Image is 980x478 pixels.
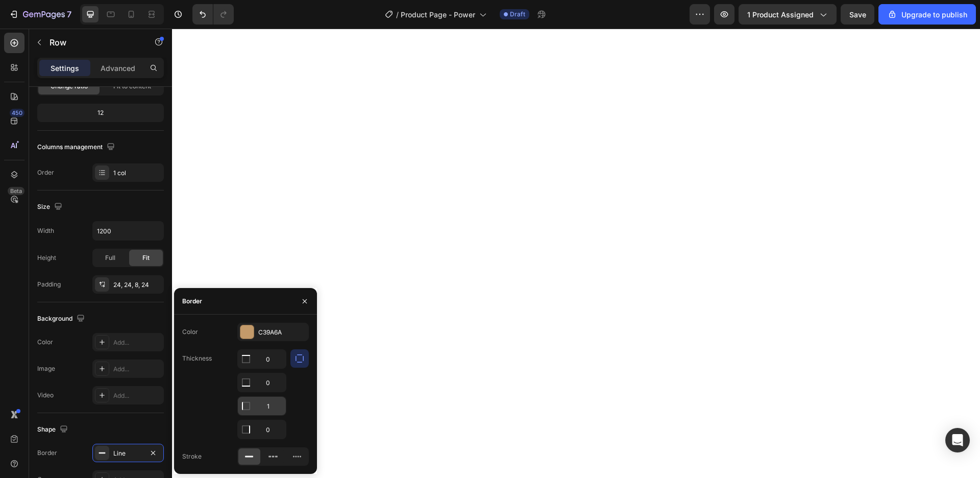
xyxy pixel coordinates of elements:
div: Undo/Redo [192,4,234,25]
div: Size [37,200,64,214]
input: Auto [238,350,286,368]
div: 12 [39,106,162,120]
button: Save [841,4,874,25]
input: Auto [238,397,286,415]
div: 1 col [113,169,161,178]
div: Border [182,297,202,306]
span: Fit [142,253,150,262]
p: Settings [51,63,79,74]
span: Product Page - Power [401,9,475,20]
span: Draft [510,10,525,19]
div: Add... [113,391,161,400]
span: Full [105,253,115,262]
div: Padding [37,280,61,289]
button: 7 [4,4,76,25]
div: Shape [37,423,70,437]
div: 450 [10,109,24,117]
span: 1 product assigned [747,9,814,20]
div: Beta [8,187,24,195]
div: Add... [113,338,161,347]
div: Background [37,312,87,326]
input: Auto [238,373,286,392]
div: Add... [113,365,161,374]
div: Stroke [182,452,202,461]
div: Video [37,391,54,400]
div: C39A6A [258,328,306,337]
p: Row [50,36,136,49]
div: Upgrade to publish [887,9,967,20]
div: Open Intercom Messenger [945,428,970,452]
div: Thickness [182,354,212,363]
div: Width [37,226,54,235]
iframe: Design area [172,29,980,478]
div: Height [37,253,56,262]
span: / [396,9,399,20]
p: Advanced [101,63,135,74]
div: Color [37,338,53,347]
div: Image [37,364,55,373]
div: Line [113,449,143,458]
div: Order [37,168,54,177]
div: Color [182,327,198,337]
button: Upgrade to publish [878,4,976,25]
p: 7 [67,8,71,20]
span: Save [849,10,866,19]
div: 24, 24, 8, 24 [113,280,161,290]
input: Auto [93,222,163,240]
button: 1 product assigned [739,4,837,25]
input: Auto [238,420,286,439]
div: Border [37,448,57,458]
div: Columns management [37,140,117,154]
